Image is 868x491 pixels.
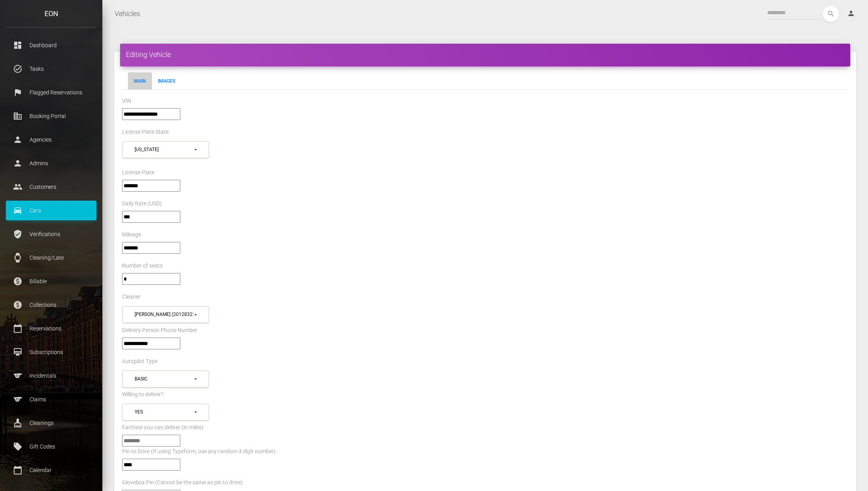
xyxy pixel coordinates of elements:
label: Number of seats [122,262,163,270]
button: Yes [122,404,209,421]
a: local_offer Gift Codes [6,437,96,456]
p: Gift Codes [12,441,91,452]
a: people Customers [6,177,96,197]
label: Delivery Person Phone Number [122,327,197,334]
div: Yes [135,409,193,415]
p: Booking Portal [12,110,91,122]
i: person [847,9,855,17]
a: drive_eta Cars [6,201,96,220]
a: sports Claims [6,389,96,409]
p: Customers [12,181,91,193]
a: flag Flagged Reservations [6,83,96,102]
a: verified_user Verifications [6,224,96,244]
a: sports Incidentals [6,366,96,386]
p: Dashboard [12,39,91,51]
a: task_alt Tasks [6,59,96,79]
p: Cleanings [12,417,91,429]
div: Basic [135,376,193,382]
a: dashboard Dashboard [6,35,96,55]
p: Cleaning/Late [12,252,91,264]
a: calendar_today Reservations [6,319,96,338]
p: Agencies [12,134,91,146]
p: Admins [12,157,91,169]
p: Calendar [12,464,91,476]
button: search [823,6,839,22]
p: Flagged Reservations [12,87,91,98]
a: person [841,6,862,22]
p: Incidentals [12,370,91,382]
div: [PERSON_NAME] (2012832520) [135,311,193,318]
p: Claims [12,393,91,405]
label: Farthest you can deliver (in miles) [122,424,204,432]
label: Cleaner [122,293,141,301]
label: Autopilot Type [122,358,157,365]
p: Cars [12,205,91,216]
button: Basic [122,371,209,388]
label: Glovebox Pin (Cannot be the same as pin to drive) [122,479,243,487]
p: Billable [12,275,91,287]
p: Verifications [12,228,91,240]
button: Julio Queirolo (2012832520) [122,306,209,323]
a: cleaning_services Cleanings [6,413,96,433]
a: paid Collections [6,295,96,315]
p: Tasks [12,63,91,75]
a: watch Cleaning/Late [6,248,96,268]
a: person Admins [6,153,96,173]
label: Willing to deliver? [122,391,164,399]
p: Reservations [12,323,91,334]
label: Pin to Drive (If using Typeform, use any random 4 digit number) [122,448,276,456]
label: Mileage [122,231,141,239]
a: Main [128,72,152,90]
label: License Plate [122,169,154,177]
a: Vehicles [115,4,140,24]
a: paid Billable [6,271,96,291]
p: Collections [12,299,91,311]
a: calendar_today Calendar [6,460,96,480]
a: person Agencies [6,130,96,150]
h4: Editing Vehicle [126,50,844,59]
div: [US_STATE] [135,146,193,153]
label: License Plate State [122,128,168,136]
label: Daily Rate (USD) [122,200,162,208]
button: New York [122,141,209,158]
a: Images [152,72,181,90]
label: VIN [122,97,131,105]
a: corporate_fare Booking Portal [6,106,96,126]
a: card_membership Subscriptions [6,342,96,362]
p: Subscriptions [12,346,91,358]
